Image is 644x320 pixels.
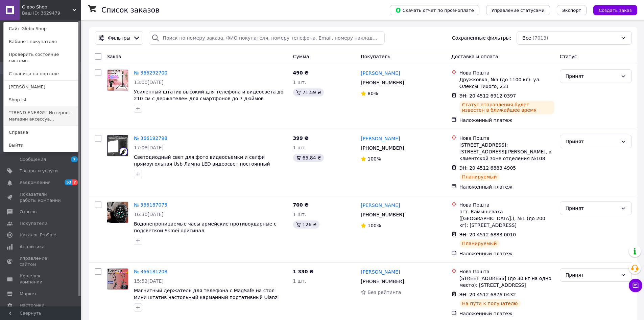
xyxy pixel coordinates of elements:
div: На пути к получателю [459,299,521,307]
span: 7 [72,179,78,185]
span: 17:08[DATE] [134,145,164,150]
span: 700 ₴ [293,202,309,208]
a: [PERSON_NAME] [361,70,400,77]
a: № 366181208 [134,269,167,274]
span: (7013) [532,35,548,41]
h1: Список заказов [101,6,160,14]
span: Отзывы [20,209,38,215]
div: [PHONE_NUMBER] [359,210,405,219]
div: 126 ₴ [293,220,319,229]
img: Фото товару [107,135,128,156]
a: "TREND-ENERGY" Интернет-магазин аксессуа... [4,106,78,125]
div: Статус отправления будет известен в ближайшее время [459,101,554,114]
div: 71.59 ₴ [293,88,324,97]
div: Принят [566,205,618,212]
div: [PHONE_NUMBER] [359,143,405,153]
a: [PERSON_NAME] [4,81,78,93]
a: [PERSON_NAME] [361,202,400,209]
div: Нова Пошта [459,69,554,76]
span: Уведомления [20,179,50,186]
span: 1 шт. [293,145,306,150]
span: Покупатели [20,220,47,227]
a: № 366292700 [134,70,167,76]
a: Сайт Glebo Shop [4,22,78,35]
span: 100% [367,156,381,162]
span: Заказ [107,54,121,59]
span: Показатели работы компании [20,191,63,204]
a: [PERSON_NAME] [361,135,400,142]
span: 13:00[DATE] [134,80,164,85]
a: Фото товару [107,268,128,290]
span: 1 шт. [293,80,306,85]
span: 7 [71,156,78,162]
span: Экспорт [562,8,581,13]
span: 100% [367,223,381,228]
div: Наложенный платеж [459,184,554,190]
span: Каталог ProSale [20,232,56,238]
span: 490 ₴ [293,70,309,76]
button: Чат с покупателем [629,279,642,292]
div: 65.84 ₴ [293,154,324,162]
div: Наложенный платеж [459,117,554,124]
span: Статус [560,54,577,59]
div: [STREET_ADDRESS] (до 30 кг на одно место): [STREET_ADDRESS] [459,275,554,289]
span: Маркет [20,291,37,297]
span: Товары и услуги [20,168,58,174]
a: Фото товару [107,201,128,223]
span: Доставка и оплата [451,54,498,59]
span: 53 [65,179,72,185]
span: ЭН: 20 4512 6912 0397 [459,93,516,99]
a: Усиленный штатив высокий для телефона и видеосвета до 210 см с держателем для смартфонов до 7 дюймов [134,89,283,101]
button: Экспорт [557,5,587,15]
div: Нова Пошта [459,135,554,142]
img: Фото товару [107,269,128,290]
div: Дружковка, №5 (до 1100 кг): ул. Олексы Тихого, 231 [459,76,554,90]
img: Фото товару [107,202,128,223]
a: Страница на портале [4,67,78,80]
span: Создать заказ [599,8,632,13]
div: Принят [566,72,618,80]
div: Наложенный платеж [459,310,554,317]
a: Shop Ist [4,93,78,106]
div: Нова Пошта [459,201,554,208]
a: № 366192798 [134,135,167,141]
span: Настройки [20,302,44,308]
span: Без рейтинга [367,290,401,295]
span: Управление статусами [492,8,545,13]
a: Выйти [4,139,78,152]
span: Сохраненные фильтры: [452,35,511,41]
span: ЭН: 20 4512 6883 0010 [459,232,516,237]
button: Создать заказ [593,5,637,15]
span: ЭН: 20 4512 6876 0432 [459,292,516,297]
a: № 366187075 [134,202,167,208]
a: Магнитный держатель для телефона с MagSafe на стол мини штатив настольный карманный портативный U... [134,288,279,300]
span: 16:30[DATE] [134,212,164,217]
a: Справка [4,126,78,139]
div: [PHONE_NUMBER] [359,277,405,286]
a: Светодиодный свет для фото видеосъемки и селфи прямоугольная Usb Лампа LED видеосвет постоянный о... [134,154,270,173]
span: 1 шт. [293,212,306,217]
a: Создать заказ [587,7,637,13]
a: Фото товару [107,135,128,156]
a: Фото товару [107,69,128,91]
span: Покупатель [361,54,390,59]
div: Ваш ID: 3629479 [22,10,50,16]
a: Проверить состояние системы [4,48,78,67]
a: Кабинет покупателя [4,35,78,48]
span: Glebo Shop [22,4,73,10]
div: пгт. Камышеваха ([GEOGRAPHIC_DATA].), №1 (до 200 кг): [STREET_ADDRESS] [459,208,554,229]
div: Планируемый [459,239,500,248]
div: Планируемый [459,173,500,181]
a: [PERSON_NAME] [361,269,400,275]
span: 1 330 ₴ [293,269,314,274]
a: Водонепроницаемые часы армейские противоударные с подсветкой Skmei оригинал [134,221,277,233]
span: 15:53[DATE] [134,278,164,284]
span: Скачать отчет по пром-оплате [395,7,474,13]
span: Фильтры [108,35,130,41]
span: Аналитика [20,244,45,250]
span: Сумма [293,54,309,59]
